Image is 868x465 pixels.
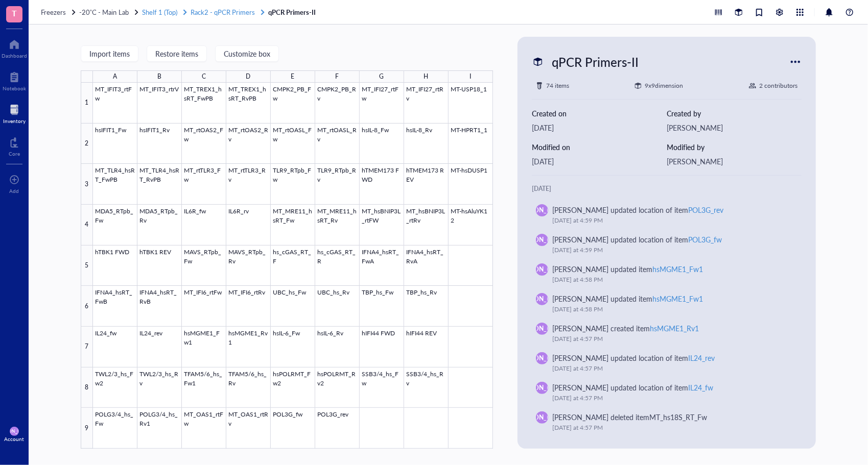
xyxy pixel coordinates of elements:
div: POL3G_rev [688,205,723,215]
div: [PERSON_NAME] [667,156,802,167]
span: Shelf 1 (Top) [142,7,177,17]
div: [DATE] [532,184,802,194]
div: hsMGME1_Fw1 [652,293,703,304]
span: [PERSON_NAME] [517,206,567,215]
div: [PERSON_NAME] deleted item [552,411,707,423]
div: [DATE] at 4:59 PM [552,215,789,226]
div: 4 [81,205,93,246]
span: [PERSON_NAME] [517,265,567,274]
div: Add [10,188,19,194]
div: 6 [81,286,93,327]
a: [PERSON_NAME][PERSON_NAME] updated location of itemIL24_rev[DATE] at 4:57 PM [532,348,802,378]
span: [PERSON_NAME] [517,324,567,333]
div: [PERSON_NAME] [667,122,802,133]
a: Dashboard [2,36,27,59]
span: -20˚C - Main Lab [79,7,129,17]
div: qPCR Primers-II [547,51,643,72]
a: [PERSON_NAME][PERSON_NAME] updated location of itemIL24_fw[DATE] at 4:57 PM [532,378,802,407]
span: [PERSON_NAME] [517,235,567,244]
button: Restore items [147,45,207,62]
div: B [157,70,161,83]
div: IL24_rev [688,353,715,363]
div: Core [9,151,20,157]
div: [DATE] at 4:59 PM [552,245,789,255]
div: 7 [81,327,93,368]
a: Freezers [41,8,77,17]
div: [DATE] at 4:57 PM [552,423,789,433]
div: 9 x 9 dimension [645,81,683,91]
div: [PERSON_NAME] updated item [552,293,703,304]
a: [PERSON_NAME][PERSON_NAME] updated itemhsMGME1_Fw1[DATE] at 4:58 PM [532,289,802,319]
span: Import items [89,50,130,58]
div: 5 [81,246,93,286]
div: hsMGME1_Rv1 [650,323,699,333]
div: A [113,70,117,83]
div: Modified by [667,141,802,153]
span: Freezers [41,7,66,17]
div: 2 [81,124,93,164]
div: C [202,70,206,83]
button: Customize box [215,45,279,62]
div: 2 contributors [759,81,797,91]
span: Rack2 - qPCR Primers [191,7,255,17]
div: [DATE] at 4:57 PM [552,393,789,403]
span: [PERSON_NAME] [517,383,567,393]
a: [PERSON_NAME][PERSON_NAME] created itemhsMGME1_Rv1[DATE] at 4:57 PM [532,319,802,348]
div: [DATE] at 4:58 PM [552,275,789,285]
div: I [470,70,471,83]
div: Created by [667,108,802,119]
div: POL3G_fw [688,234,722,244]
a: qPCR Primers-II [268,8,318,17]
div: D [246,70,250,83]
a: [PERSON_NAME][PERSON_NAME] updated itemhsMGME1_Fw1[DATE] at 4:58 PM [532,259,802,289]
div: Modified on [532,141,667,153]
div: IL24_fw [688,382,713,393]
div: [DATE] at 4:58 PM [552,304,789,314]
div: Notebook [3,85,26,91]
div: Inventory [3,118,26,124]
a: Core [9,134,20,157]
div: [PERSON_NAME] updated location of item [552,204,723,215]
div: [PERSON_NAME] updated location of item [552,234,722,245]
div: 1 [81,83,93,124]
button: Import items [81,45,138,62]
div: MT_hs18S_RT_Fw [649,412,707,422]
div: 9 [81,408,93,449]
a: [PERSON_NAME][PERSON_NAME] updated location of itemPOL3G_fw[DATE] at 4:59 PM [532,230,802,259]
div: 3 [81,164,93,205]
div: hsMGME1_Fw1 [652,264,703,274]
div: Created on [532,108,667,119]
div: E [291,70,294,83]
div: [PERSON_NAME] updated item [552,263,703,275]
div: F [335,70,339,83]
span: Restore items [155,50,198,58]
div: [PERSON_NAME] updated location of item [552,352,715,363]
div: 74 items [546,81,569,91]
div: Dashboard [2,53,27,59]
div: [PERSON_NAME] updated location of item [552,382,713,393]
a: Notebook [3,69,26,91]
span: T [12,7,17,19]
div: [DATE] at 4:57 PM [552,363,789,374]
div: H [424,70,428,83]
div: [DATE] [532,122,667,133]
span: [PERSON_NAME] [517,354,567,363]
div: G [379,70,384,83]
span: Customize box [224,50,270,58]
a: Shelf 1 (Top)Rack2 - qPCR Primers [142,8,266,17]
div: [PERSON_NAME] created item [552,323,699,334]
div: Account [5,436,25,442]
div: [DATE] [532,156,667,167]
a: -20˚C - Main Lab [79,8,140,17]
a: Inventory [3,102,26,124]
a: [PERSON_NAME][PERSON_NAME] updated location of itemPOL3G_rev[DATE] at 4:59 PM [532,200,802,230]
span: [PERSON_NAME] [517,295,567,304]
span: [PERSON_NAME] [517,413,567,422]
div: [DATE] at 4:57 PM [552,334,789,344]
div: 8 [81,368,93,408]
